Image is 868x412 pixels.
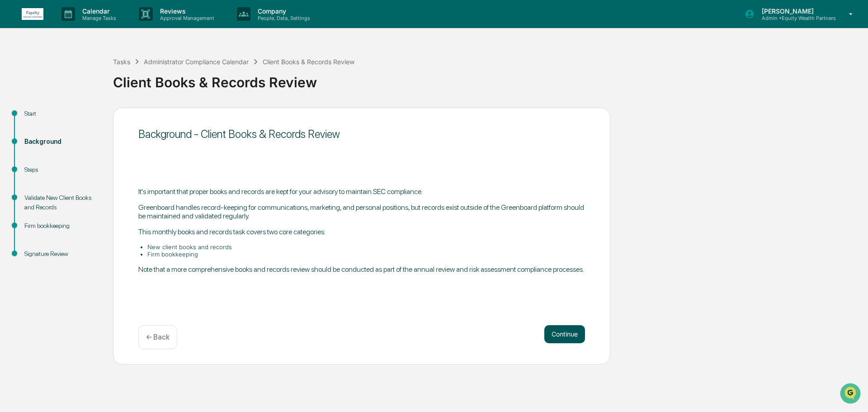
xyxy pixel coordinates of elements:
[9,132,16,139] div: 🔎
[146,333,170,341] p: ← Back
[5,110,62,127] a: 🖐️Preclearance
[24,137,99,147] div: Background
[18,131,57,140] span: Data Lookup
[66,115,73,122] div: 🗄️
[113,58,130,66] div: Tasks
[755,15,836,21] p: Admin • Equity Wealth Partners
[75,15,121,21] p: Manage Tasks
[138,203,585,220] p: Greenboard handles record-keeping for communications, marketing, and personal positions, but reco...
[544,325,585,343] button: Continue
[153,15,219,21] p: Approval Management
[18,114,58,123] span: Preclearance
[138,128,585,141] div: Background - Client Books & Records Review
[154,72,165,83] button: Start new chat
[31,78,114,85] div: We're available if you need us!
[755,7,836,15] p: [PERSON_NAME]
[24,221,99,231] div: Firm bookkeeping
[75,7,121,15] p: Calendar
[9,19,165,33] p: How can we help?
[31,69,148,78] div: Start new chat
[138,187,585,196] p: It's important that proper books and records are kept for your advisory to maintain SEC compliance.
[9,69,25,85] img: 1746055101610-c473b297-6a78-478c-a979-82029cc54cd1
[147,251,585,258] li: Firm bookkeeping
[24,193,99,212] div: Validate New Client Books and Records
[144,58,249,66] div: Administrator Compliance Calendar
[24,249,99,259] div: Signature Review
[64,153,109,160] a: Powered byPylon
[839,382,863,407] iframe: Open customer support
[147,243,585,251] li: New client books and records
[138,227,585,236] p: This monthly books and records task covers two core categories:
[250,15,315,21] p: People, Data, Settings
[75,114,112,123] span: Attestations
[9,115,16,122] div: 🖐️
[90,153,109,160] span: Pylon
[138,265,585,274] p: Note that a more comprehensive books and records review should be conducted as part of the annual...
[250,7,315,15] p: Company
[62,110,116,127] a: 🗄️Attestations
[22,8,43,20] img: logo
[5,128,61,144] a: 🔎Data Lookup
[24,165,99,175] div: Steps
[24,109,99,118] div: Start
[263,58,354,66] div: Client Books & Records Review
[153,7,219,15] p: Reviews
[113,67,863,90] div: Client Books & Records Review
